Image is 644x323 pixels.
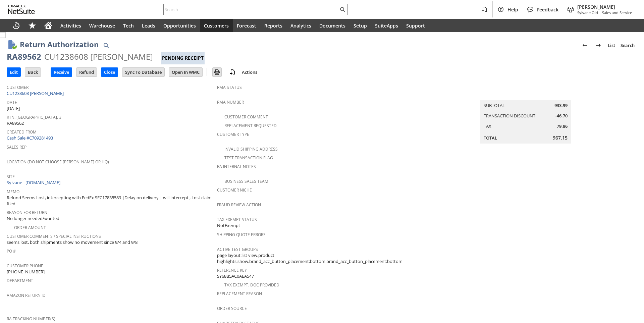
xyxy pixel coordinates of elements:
a: Recent Records [8,19,24,32]
span: Sylvane Old [577,10,598,15]
a: Warehouse [85,19,119,32]
a: Tax Exempt. Doc Provided [224,282,279,288]
a: PO # [7,248,16,254]
a: Support [402,19,429,32]
a: Replacement Requested [224,123,277,128]
img: add-record.svg [228,68,236,76]
a: Tax [484,123,491,129]
svg: Shortcuts [28,21,36,30]
input: Close [101,68,118,76]
a: RA Tracking Number(s) [7,316,55,322]
img: Print [213,68,221,76]
a: Invalid Shipping Address [224,146,278,152]
span: [PHONE_NUMBER] [7,269,45,275]
a: Transaction Discount [484,113,535,119]
span: page layout:list view,product highlights:show,brand_acc_button_placement:bottom,brand_acc_button_... [217,252,424,265]
div: Pending Receipt [161,52,205,64]
a: Total [484,135,497,141]
svg: Home [44,21,52,30]
span: - [599,10,601,15]
img: Quick Find [102,41,110,49]
span: -46.70 [555,113,568,119]
a: Business Sales Team [224,178,268,184]
div: CU1238608 [PERSON_NAME] [44,51,153,62]
a: Actions [239,69,260,75]
input: Sync To Database [122,68,164,76]
a: RMA Status [217,85,242,90]
svg: logo [8,5,35,14]
span: 933.99 [554,102,568,109]
a: Tax Exempt Status [217,217,257,222]
a: Customer Niche [217,187,252,193]
span: Warehouse [89,22,115,29]
a: SuiteApps [371,19,402,32]
span: Customers [204,22,229,29]
span: No longer needed/wanted [7,215,59,222]
div: RA89562 [7,51,41,62]
a: Documents [315,19,350,32]
span: Feedback [537,6,558,13]
span: Forecast [237,22,256,29]
a: Memo [7,189,19,195]
span: SY68B5AC0AEA547 [217,273,254,279]
a: Date [7,100,17,105]
span: [PERSON_NAME] [577,4,632,10]
span: Refund Seems Lost, intercepting with FedEx SFC17835589 |Delay on delivery | will intercept , Lost... [7,195,214,207]
a: Order Source [217,306,247,311]
span: Reports [264,22,282,29]
a: Forecast [233,19,260,32]
a: Customer [7,85,29,90]
input: Open In WMC [169,68,202,76]
span: Help [507,6,518,13]
a: Test Transaction Flag [224,155,273,161]
a: Created From [7,129,37,135]
a: Setup [350,19,371,32]
a: Opportunities [159,19,200,32]
span: RA89562 [7,120,24,126]
a: Search [618,40,637,51]
span: Activities [60,22,81,29]
span: Analytics [290,22,311,29]
span: Sales and Service [602,10,632,15]
span: Setup [354,22,367,29]
a: Shipping Quote Errors [217,232,266,237]
a: Subtotal [484,102,505,108]
span: Leads [142,22,155,29]
a: Replacement reason [217,291,262,297]
a: Reason For Return [7,210,47,215]
img: Next [594,41,602,49]
a: Order Amount [14,225,46,230]
svg: Search [338,5,346,13]
a: Customer Comments / Special Instructions [7,233,101,239]
a: Sales Rep [7,144,26,150]
input: Search [164,5,338,13]
a: Tech [119,19,138,32]
span: 79.86 [557,123,568,129]
a: Reference Key [217,267,247,273]
div: Shortcuts [24,19,40,32]
input: Edit [7,68,20,76]
a: Analytics [286,19,315,32]
a: Reports [260,19,286,32]
input: Refund [76,68,97,76]
a: Active Test Groups [217,247,258,252]
span: [DATE] [7,105,20,112]
input: Print [213,68,221,76]
input: Receive [51,68,72,76]
a: Customers [200,19,233,32]
caption: Summary [480,89,571,100]
a: Activities [56,19,85,32]
span: seems lost, both shipments show no movement since 9/4 and 9/8 [7,239,138,246]
a: Home [40,19,56,32]
a: Cash Sale #C709281493 [7,135,53,141]
a: RMA Number [217,99,244,105]
svg: Recent Records [12,21,20,30]
a: Sylvane - [DOMAIN_NAME] [7,179,62,185]
span: Documents [319,22,345,29]
a: Amazon Return ID [7,292,46,298]
span: SuiteApps [375,22,398,29]
a: Location (Do Not Choose [PERSON_NAME] or HQ) [7,159,109,165]
a: Rtn. [GEOGRAPHIC_DATA]. # [7,114,62,120]
a: Customer Type [217,131,249,137]
span: NotExempt [217,222,240,229]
